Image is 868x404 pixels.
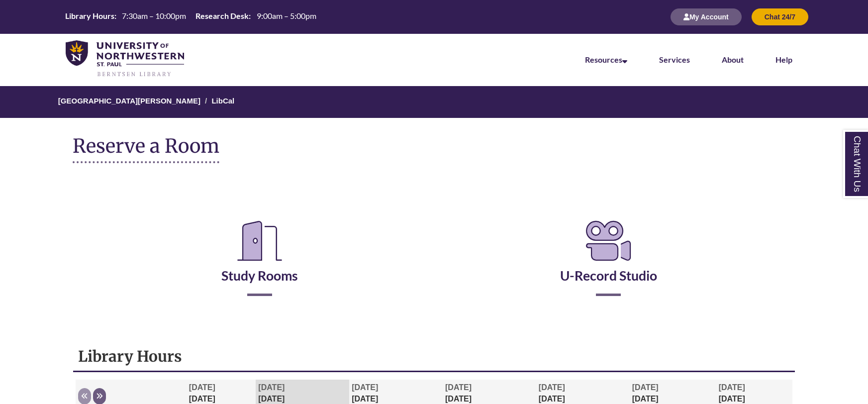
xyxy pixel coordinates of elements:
span: [DATE] [445,383,472,392]
span: 9:00am – 5:00pm [257,11,316,20]
h1: Library Hours [78,347,790,366]
a: My Account [671,12,742,21]
a: Resources [585,55,627,64]
a: About [722,55,744,64]
a: Chat 24/7 [752,12,808,21]
a: U-Record Studio [560,243,657,284]
span: [DATE] [352,383,378,392]
span: [DATE] [719,383,745,392]
a: Services [659,55,690,64]
a: Study Rooms [221,243,298,284]
div: Reserve a Room [73,188,795,325]
table: Hours Today [61,10,320,22]
th: Library Hours: [61,10,118,21]
img: UNWSP Library Logo [66,40,184,78]
a: Help [775,55,792,64]
nav: Breadcrumb [73,86,795,118]
span: [DATE] [632,383,659,392]
th: Research Desk: [192,10,252,21]
span: [DATE] [539,383,565,392]
span: [DATE] [189,383,215,392]
span: [DATE] [258,383,285,392]
span: 7:30am – 10:00pm [122,11,186,20]
a: Hours Today [61,10,320,23]
button: Chat 24/7 [752,8,808,25]
a: [GEOGRAPHIC_DATA][PERSON_NAME] [58,97,200,105]
button: My Account [671,8,742,25]
h1: Reserve a Room [73,135,219,163]
a: LibCal [211,97,234,105]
